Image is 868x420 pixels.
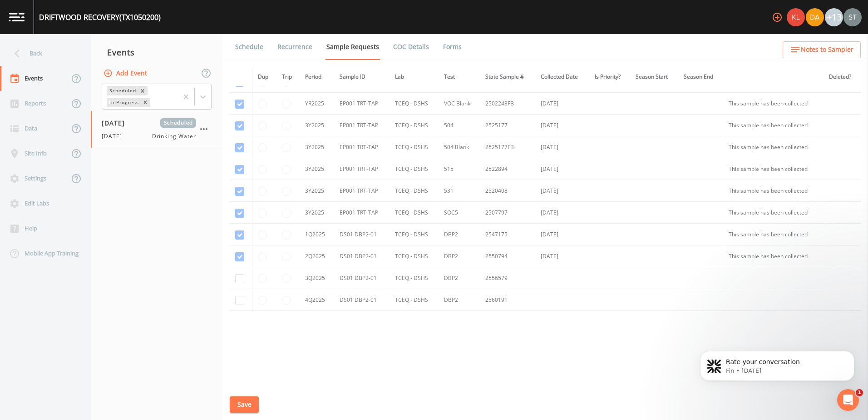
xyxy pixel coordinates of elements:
td: TCEQ - DSHS [390,93,439,115]
td: This sample has been collected [723,180,824,202]
td: 504 Blank [439,136,480,158]
td: This sample has been collected [723,136,824,158]
img: logo [9,13,25,21]
td: 3Y2025 [300,115,334,136]
td: EP001 TRT-TAP [334,158,390,180]
a: Schedule [234,34,265,60]
span: Notes to Sampler [801,44,853,55]
td: DBP2 [439,245,480,267]
td: 2525177 [480,115,535,136]
td: 2556579 [480,267,535,289]
div: Events [91,41,222,64]
td: TCEQ - DSHS [390,224,439,245]
td: VOC Blank [439,93,480,115]
td: DS01 DBP2-01 [334,289,390,311]
td: TCEQ - DSHS [390,115,439,136]
td: 515 [439,158,480,180]
th: Trip [276,67,300,87]
td: TCEQ - DSHS [390,289,439,311]
a: [DATE]Scheduled[DATE]Drinking Water [91,111,222,148]
td: [DATE] [535,202,589,224]
td: 2522894 [480,158,535,180]
td: 2Q2025 [300,245,334,267]
div: Remove In Progress [140,98,150,107]
td: DBP2 [439,224,480,245]
th: Lab [390,67,439,87]
img: 9c4450d90d3b8045b2e5fa62e4f92659 [787,8,805,26]
div: David Weber [805,8,824,26]
td: EP001 TRT-TAP [334,115,390,136]
iframe: Intercom live chat [837,389,859,411]
a: Recurrence [276,34,314,60]
th: State Sample # [480,67,535,87]
th: Test [439,67,480,87]
td: 531 [439,180,480,202]
td: 3Y2025 [300,202,334,224]
div: DRIFTWOOD RECOVERY (TX1050200) [39,12,161,23]
td: [DATE] [535,136,589,158]
th: Season End [678,67,723,87]
td: [DATE] [535,93,589,115]
td: [DATE] [535,224,589,245]
div: Scheduled [107,86,138,95]
th: Dup [252,67,276,87]
th: Season Start [630,67,678,87]
th: Deleted? [824,67,861,87]
td: TCEQ - DSHS [390,267,439,289]
td: SOC5 [439,202,480,224]
td: [DATE] [535,180,589,202]
td: 3Y2025 [300,158,334,180]
div: Remove Scheduled [138,86,148,95]
button: Notes to Sampler [783,41,861,58]
img: 8315ae1e0460c39f28dd315f8b59d613 [843,8,862,26]
td: 2502243FB [480,93,535,115]
td: DS01 DBP2-01 [334,245,390,267]
td: 4Q2025 [300,289,334,311]
button: Add Event [102,65,151,82]
td: DBP2 [439,267,480,289]
td: 3Y2025 [300,180,334,202]
td: This sample has been collected [723,245,824,267]
td: DS01 DBP2-01 [334,224,390,245]
td: This sample has been collected [723,158,824,180]
td: 2520408 [480,180,535,202]
div: +13 [825,8,843,26]
td: TCEQ - DSHS [390,202,439,224]
td: TCEQ - DSHS [390,180,439,202]
button: Save [230,396,259,413]
span: Drinking Water [152,132,196,140]
td: 2525177FB [480,136,535,158]
th: Collected Date [535,67,589,87]
span: [DATE] [102,132,128,140]
img: a84961a0472e9debc750dd08a004988d [806,8,824,26]
span: 1 [856,389,863,396]
div: In Progress [107,98,140,107]
td: 2550794 [480,245,535,267]
td: 2507797 [480,202,535,224]
td: [DATE] [535,115,589,136]
td: DBP2 [439,289,480,311]
td: 3Q2025 [300,267,334,289]
td: 2560191 [480,289,535,311]
td: EP001 TRT-TAP [334,93,390,115]
td: YR2025 [300,93,334,115]
td: DS01 DBP2-01 [334,267,390,289]
a: COC Details [392,34,430,60]
th: Is Priority? [589,67,630,87]
th: Sample ID [334,67,390,87]
span: Scheduled [160,118,196,128]
td: EP001 TRT-TAP [334,136,390,158]
div: Kler Teran [786,8,805,26]
iframe: Intercom notifications message [686,332,868,395]
td: TCEQ - DSHS [390,136,439,158]
td: This sample has been collected [723,115,824,136]
td: 3Y2025 [300,136,334,158]
td: This sample has been collected [723,202,824,224]
th: Period [300,67,334,87]
span: [DATE] [102,118,131,128]
td: TCEQ - DSHS [390,158,439,180]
